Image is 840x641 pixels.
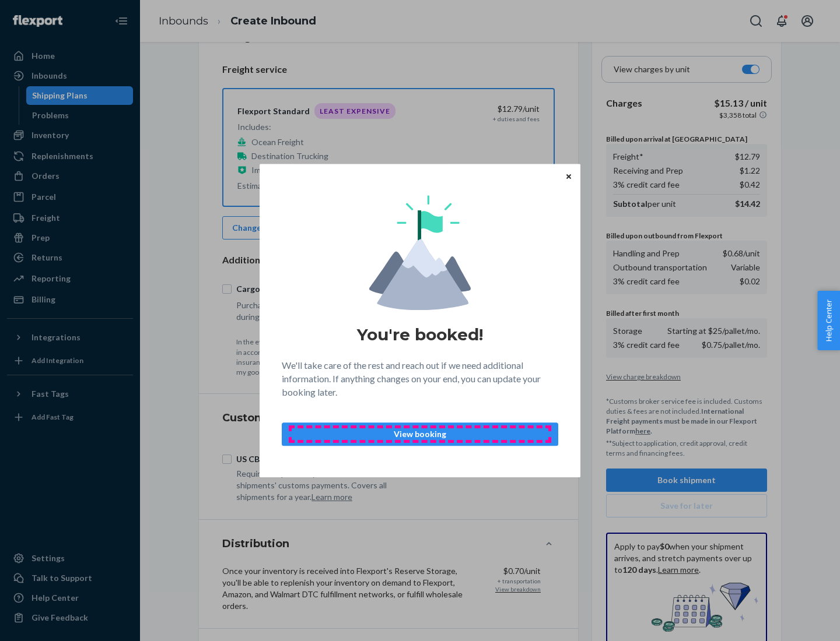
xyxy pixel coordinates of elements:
p: We'll take care of the rest and reach out if we need additional information. If anything changes ... [282,359,558,399]
h1: You're booked! [357,324,483,345]
button: View booking [282,422,558,446]
p: View booking [292,428,548,440]
button: Close [563,170,575,182]
img: svg+xml,%3Csvg%20viewBox%3D%220%200%20174%20197%22%20fill%3D%22none%22%20xmlns%3D%22http%3A%2F%2F... [369,195,471,310]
